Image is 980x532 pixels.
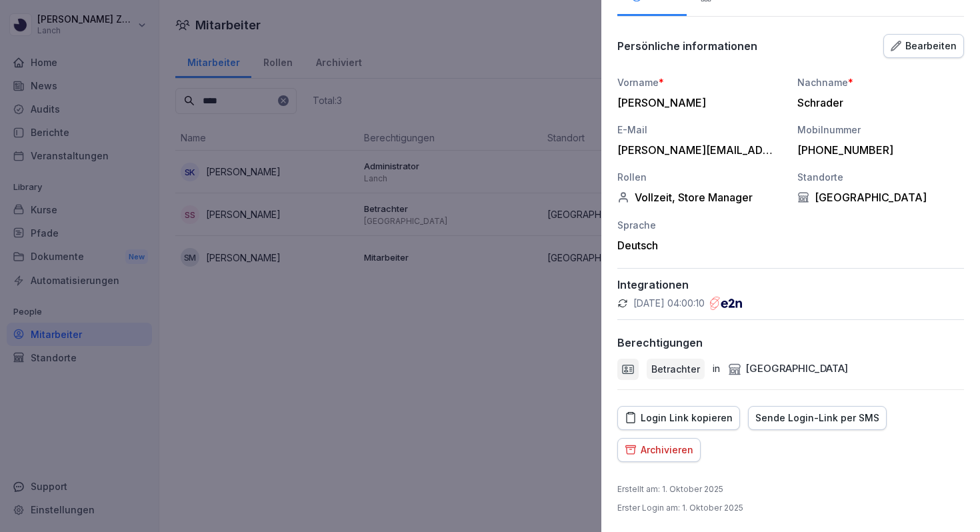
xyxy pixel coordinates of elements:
[728,361,848,377] div: [GEOGRAPHIC_DATA]
[755,411,879,425] div: Sende Login-Link per SMS
[617,143,777,157] div: [PERSON_NAME][EMAIL_ADDRESS][DOMAIN_NAME]
[797,75,964,89] div: Nachname
[617,278,964,291] p: Integrationen
[617,96,777,109] div: [PERSON_NAME]
[617,502,743,514] p: Erster Login am : 1. Oktober 2025
[651,362,700,376] p: Betrachter
[617,123,784,137] div: E-Mail
[617,75,784,89] div: Vorname
[617,406,740,430] button: Login Link kopieren
[797,96,957,109] div: Schrader
[617,39,757,53] p: Persönliche informationen
[713,361,720,377] p: in
[617,438,701,462] button: Archivieren
[625,443,693,457] div: Archivieren
[617,191,784,204] div: Vollzeit, Store Manager
[797,123,964,137] div: Mobilnummer
[797,170,964,184] div: Standorte
[617,218,784,232] div: Sprache
[617,170,784,184] div: Rollen
[748,406,887,430] button: Sende Login-Link per SMS
[617,336,703,349] p: Berechtigungen
[797,143,957,157] div: [PHONE_NUMBER]
[891,39,957,53] div: Bearbeiten
[710,297,742,310] img: e2n.png
[797,191,964,204] div: [GEOGRAPHIC_DATA]
[883,34,964,58] button: Bearbeiten
[617,239,784,252] div: Deutsch
[625,411,733,425] div: Login Link kopieren
[633,297,705,310] p: [DATE] 04:00:10
[617,483,723,495] p: Erstellt am : 1. Oktober 2025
